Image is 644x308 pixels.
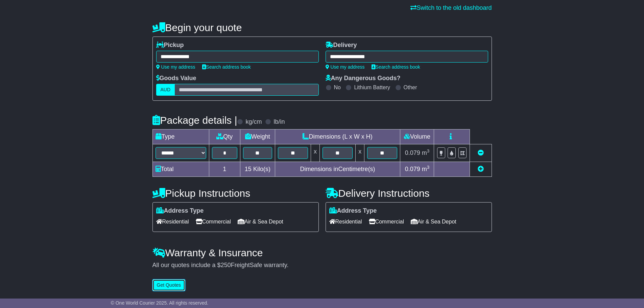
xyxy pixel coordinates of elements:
sup: 3 [427,165,430,170]
sup: 3 [427,148,430,153]
span: 0.079 [405,166,420,172]
span: Residential [156,216,189,227]
span: Residential [329,216,362,227]
span: Commercial [369,216,404,227]
label: Delivery [326,42,357,49]
td: x [356,144,364,162]
td: Volume [400,129,434,144]
span: 250 [221,262,231,268]
td: Kilo(s) [240,162,275,177]
label: lb/in [273,118,285,126]
td: Weight [240,129,275,144]
span: m [422,149,430,156]
td: Qty [209,129,240,144]
span: m [422,166,430,172]
h4: Warranty & Insurance [152,247,492,258]
a: Use my address [326,64,365,70]
label: Other [404,84,417,91]
button: Get Quotes [152,279,186,291]
label: Address Type [156,207,204,215]
label: Pickup [156,42,184,49]
label: Lithium Battery [354,84,390,91]
h4: Delivery Instructions [326,188,492,199]
label: Goods Value [156,75,196,82]
h4: Begin your quote [152,22,492,33]
label: Address Type [329,207,377,215]
span: Commercial [196,216,231,227]
span: 0.079 [405,149,420,156]
td: Total [152,162,209,177]
label: No [334,84,341,91]
h4: Pickup Instructions [152,188,319,199]
h4: Package details | [152,115,237,126]
a: Search address book [372,64,420,70]
span: 15 [245,166,252,172]
td: Dimensions (L x W x H) [275,129,400,144]
div: All our quotes include a $ FreightSafe warranty. [152,262,492,269]
a: Remove this item [478,149,484,156]
td: Dimensions in Centimetre(s) [275,162,400,177]
label: AUD [156,84,175,96]
a: Add new item [478,166,484,172]
label: kg/cm [245,118,262,126]
td: x [311,144,319,162]
span: Air & Sea Depot [411,216,456,227]
td: Type [152,129,209,144]
a: Search address book [202,64,251,70]
a: Use my address [156,64,195,70]
label: Any Dangerous Goods? [326,75,401,82]
span: Air & Sea Depot [238,216,283,227]
span: © One World Courier 2025. All rights reserved. [111,300,209,306]
td: 1 [209,162,240,177]
a: Switch to the old dashboard [410,4,492,11]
